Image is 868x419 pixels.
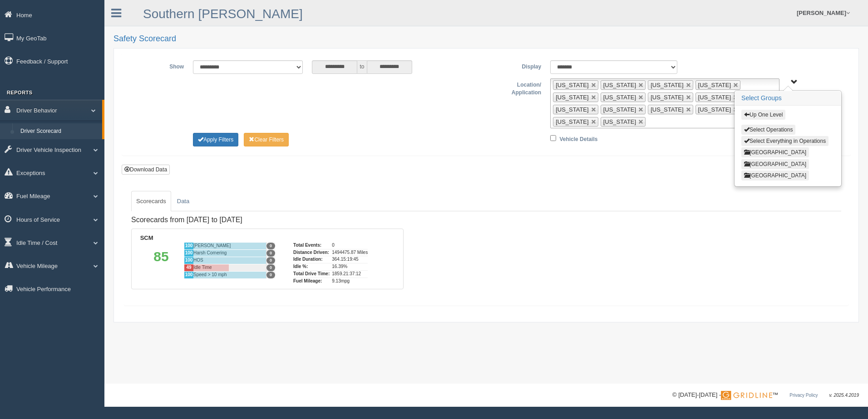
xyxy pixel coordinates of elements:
b: SCM [140,234,153,241]
div: 1494475.87 Miles [332,249,368,256]
span: [US_STATE] [698,106,731,113]
button: Select Operations [741,125,795,135]
span: [US_STATE] [556,118,588,125]
div: 1859.21:37:12 [332,270,368,278]
span: [US_STATE] [603,118,636,125]
span: [US_STATE] [556,106,588,113]
h4: Scorecards from [DATE] to [DATE] [131,216,404,224]
span: 0 [266,243,275,249]
button: [GEOGRAPHIC_DATA] [741,147,809,157]
label: Show [129,60,188,71]
h3: Select Groups [735,91,841,106]
span: 0 [266,250,275,257]
div: Total Drive Time: [293,270,330,278]
div: 85 [138,242,184,284]
span: [US_STATE] [698,82,731,88]
a: Scorecards [131,191,171,212]
div: 49 [184,264,193,271]
div: 364.15:19:45 [332,256,368,263]
div: 0 [332,242,368,249]
img: Gridline [721,391,772,400]
label: Vehicle Details [559,133,597,144]
div: 100 [184,257,193,264]
button: Change Filter Options [244,133,289,146]
button: Select Everything in Operations [741,136,829,146]
button: Download Data [122,165,170,175]
a: Southern [PERSON_NAME] [143,7,303,21]
a: Privacy Policy [789,393,818,398]
button: [GEOGRAPHIC_DATA] [741,171,809,180]
span: [US_STATE] [651,94,683,101]
h2: Safety Scorecard [113,34,859,44]
span: 0 [266,257,275,264]
a: Driver Scorecard [16,123,102,140]
a: Data [172,191,194,212]
button: [GEOGRAPHIC_DATA] [741,159,809,169]
span: 0 [266,264,275,271]
button: Up One Level [741,110,785,120]
span: [US_STATE] [603,94,636,101]
span: 0 [266,272,275,278]
div: Idle %: [293,263,330,270]
span: [US_STATE] [556,94,588,101]
div: Total Events: [293,242,330,249]
div: 100 [184,249,193,257]
div: Fuel Mileage: [293,278,330,285]
div: Idle Duration: [293,256,330,263]
div: 16.39% [332,263,368,270]
span: [US_STATE] [651,106,683,113]
div: Distance Driven: [293,249,330,256]
div: 9.13mpg [332,278,368,285]
span: [US_STATE] [651,82,683,88]
span: [US_STATE] [603,106,636,113]
div: 100 [184,271,193,278]
span: [US_STATE] [556,82,588,88]
button: Change Filter Options [193,133,238,146]
div: © [DATE]-[DATE] - ™ [672,390,859,400]
div: 100 [184,242,193,249]
span: v. 2025.4.2019 [829,393,859,398]
label: Display [486,60,546,71]
span: [US_STATE] [698,94,731,101]
span: [US_STATE] [603,82,636,88]
label: Location/ Application [486,78,546,97]
span: to [357,60,366,74]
